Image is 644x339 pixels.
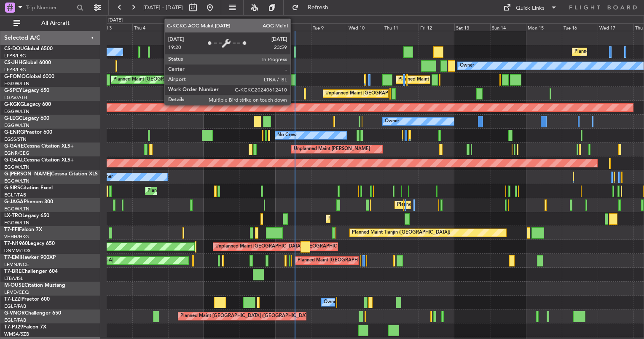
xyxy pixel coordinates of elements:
[4,325,46,330] a: T7-PJ29Falcon 7X
[4,186,20,191] span: G-SIRS
[148,185,280,197] div: Planned Maint [GEOGRAPHIC_DATA] ([GEOGRAPHIC_DATA])
[4,172,98,177] a: G-[PERSON_NAME]Cessna Citation XLS
[398,73,531,86] div: Planned Maint [GEOGRAPHIC_DATA] ([GEOGRAPHIC_DATA])
[298,254,378,267] div: Planned Maint [GEOGRAPHIC_DATA]
[4,122,30,129] a: EGGW/LTN
[4,130,24,135] span: G-ENRG
[113,73,246,86] div: Planned Maint [GEOGRAPHIC_DATA] ([GEOGRAPHIC_DATA])
[4,297,50,302] a: T7-LZZIPraetor 600
[4,317,26,323] a: EGLF/FAB
[132,23,168,31] div: Thu 4
[385,115,399,128] div: Owner
[4,213,22,218] span: LX-TRO
[4,88,22,93] span: G-SPCY
[4,46,53,51] a: CS-DOUGlobal 6500
[180,59,313,72] div: Planned Maint [GEOGRAPHIC_DATA] ([GEOGRAPHIC_DATA])
[275,23,311,31] div: Mon 8
[454,23,490,31] div: Sat 13
[4,94,27,101] a: LGAV/ATH
[4,241,28,246] span: T7-N1960
[4,60,51,65] a: CS-JHHGlobal 6000
[4,220,30,226] a: EGGW/LTN
[4,116,49,121] a: G-LEGCLegacy 600
[4,303,26,309] a: EGLF/FAB
[4,311,25,316] span: G-VNOR
[4,206,30,212] a: EGGW/LTN
[239,23,275,31] div: Sun 7
[499,1,561,14] button: Quick Links
[4,283,24,288] span: M-OUSE
[516,4,545,13] div: Quick Links
[4,289,29,296] a: LFMD/CEQ
[4,67,26,73] a: LFPB/LBG
[4,172,51,177] span: G-[PERSON_NAME]
[4,192,26,198] a: EGLF/FAB
[4,81,30,87] a: EGGW/LTN
[4,297,21,302] span: T7-LZZI
[4,158,74,163] a: G-GAALCessna Citation XLS+
[4,178,30,184] a: EGGW/LTN
[352,226,450,239] div: Planned Maint Tianjin ([GEOGRAPHIC_DATA])
[4,150,30,156] a: EGNR/CEG
[397,199,530,211] div: Planned Maint [GEOGRAPHIC_DATA] ([GEOGRAPHIC_DATA])
[4,102,51,107] a: G-KGKGLegacy 600
[4,248,30,254] a: DNMM/LOS
[4,74,54,79] a: G-FOMOGlobal 6000
[328,213,384,225] div: Planned Maint Dusseldorf
[97,23,132,31] div: Wed 3
[4,269,58,274] a: T7-BREChallenger 604
[22,20,89,26] span: All Aircraft
[4,46,24,51] span: CS-DOU
[4,74,26,79] span: G-FOMO
[108,17,123,24] div: [DATE]
[288,1,338,14] button: Refresh
[4,311,61,316] a: G-VNORChallenger 650
[598,23,633,31] div: Wed 17
[4,130,52,135] a: G-ENRGPraetor 600
[4,234,29,240] a: VHHH/HKG
[4,275,23,282] a: LTBA/ISL
[311,23,347,31] div: Tue 9
[4,116,22,121] span: G-LEGC
[99,171,113,183] div: Owner
[4,255,56,260] a: T7-EMIHawker 900XP
[4,255,21,260] span: T7-EMI
[460,59,474,72] div: Owner
[4,227,19,232] span: T7-FFI
[4,144,24,149] span: G-GARE
[4,144,74,149] a: G-GARECessna Citation XLS+
[324,296,338,309] div: Owner
[4,227,42,232] a: T7-FFIFalcon 7X
[4,60,22,65] span: CS-JHH
[4,241,55,246] a: T7-N1960Legacy 650
[4,261,29,268] a: LFMN/NCE
[383,23,419,31] div: Thu 11
[4,88,49,93] a: G-SPCYLegacy 650
[294,143,370,156] div: Unplanned Maint [PERSON_NAME]
[277,129,297,142] div: No Crew
[287,46,419,58] div: Planned Maint [GEOGRAPHIC_DATA] ([GEOGRAPHIC_DATA])
[4,53,26,59] a: LFPB/LBG
[4,331,29,337] a: WMSA/SZB
[490,23,526,31] div: Sun 14
[4,108,30,115] a: EGGW/LTN
[562,23,598,31] div: Tue 16
[325,87,462,100] div: Unplanned Maint [GEOGRAPHIC_DATA] ([PERSON_NAME] Intl)
[4,158,24,163] span: G-GAAL
[4,199,53,204] a: G-JAGAPhenom 300
[9,16,91,30] button: All Aircraft
[347,23,383,31] div: Wed 10
[4,283,65,288] a: M-OUSECitation Mustang
[4,136,27,143] a: EGSS/STN
[4,164,30,170] a: EGGW/LTN
[204,23,240,31] div: Sat 6
[215,240,354,253] div: Unplanned Maint [GEOGRAPHIC_DATA] ([GEOGRAPHIC_DATA])
[168,23,204,31] div: Fri 5
[143,4,183,11] span: [DATE] - [DATE]
[4,102,24,107] span: G-KGKG
[4,269,21,274] span: T7-BRE
[301,5,336,11] span: Refresh
[4,325,23,330] span: T7-PJ29
[419,23,454,31] div: Fri 12
[4,213,49,218] a: LX-TROLegacy 650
